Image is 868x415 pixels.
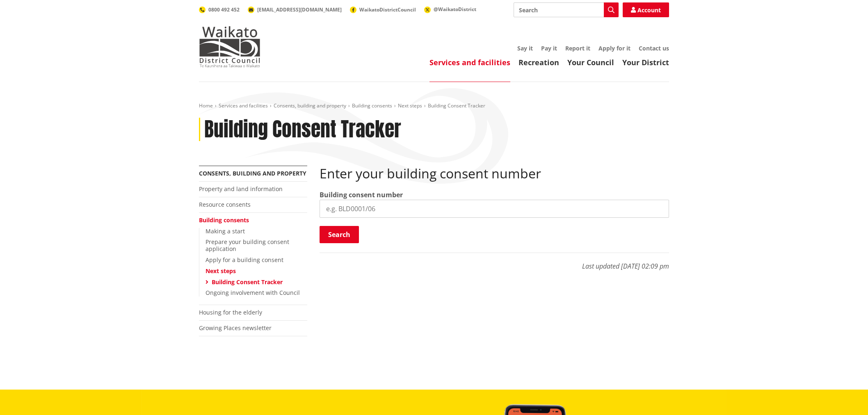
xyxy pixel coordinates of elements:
[212,278,283,286] a: Building Consent Tracker
[219,102,268,109] a: Services and facilities
[567,57,614,67] a: Your Council
[398,102,422,109] a: Next steps
[199,169,306,177] a: Consents, building and property
[424,6,476,13] a: @WaikatoDistrict
[206,238,289,253] a: Prepare your building consent application
[206,289,300,296] a: Ongoing involvement with Council
[598,44,630,52] a: Apply for it
[199,216,249,224] a: Building consents
[257,6,342,13] span: [EMAIL_ADDRESS][DOMAIN_NAME]
[206,267,236,275] a: Next steps
[517,44,533,52] a: Say it
[206,256,283,264] a: Apply for a building consent
[199,103,669,109] nav: breadcrumb
[320,226,359,243] button: Search
[622,57,669,67] a: Your District
[429,57,510,67] a: Services and facilities
[350,6,416,13] a: WaikatoDistrictCouncil
[206,227,245,235] a: Making a start
[434,6,476,13] span: @WaikatoDistrict
[352,102,392,109] a: Building consents
[208,6,240,13] span: 0800 492 452
[428,102,485,109] span: Building Consent Tracker
[359,6,416,13] span: WaikatoDistrictCouncil
[204,118,401,141] h1: Building Consent Tracker
[199,26,260,67] img: Waikato District Council - Te Kaunihera aa Takiwaa o Waikato
[565,44,590,52] a: Report it
[623,2,669,17] a: Account
[639,44,669,52] a: Contact us
[320,166,669,181] h2: Enter your building consent number
[248,6,342,13] a: [EMAIL_ADDRESS][DOMAIN_NAME]
[541,44,557,52] a: Pay it
[199,201,251,208] a: Resource consents
[514,2,619,17] input: Search input
[199,185,283,193] a: Property and land information
[199,102,213,109] a: Home
[274,102,346,109] a: Consents, building and property
[199,324,272,332] a: Growing Places newsletter
[320,190,403,200] label: Building consent number
[320,200,669,218] input: e.g. BLD0001/06
[519,57,559,67] a: Recreation
[199,308,262,316] a: Housing for the elderly
[199,6,240,13] a: 0800 492 452
[320,253,669,271] p: Last updated [DATE] 02:09 pm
